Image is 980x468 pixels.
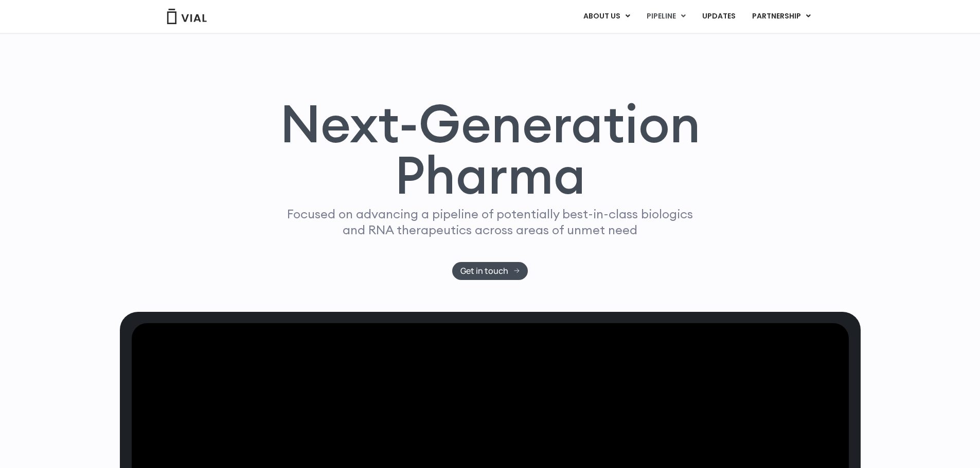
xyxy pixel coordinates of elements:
[744,8,819,25] a: PARTNERSHIPMenu Toggle
[283,206,698,238] p: Focused on advancing a pipeline of potentially best-in-class biologics and RNA therapeutics acros...
[166,9,207,24] img: Vial Logo
[694,8,743,25] a: UPDATES
[460,267,508,275] span: Get in touch
[452,262,528,280] a: Get in touch
[575,8,638,25] a: ABOUT USMenu Toggle
[638,8,693,25] a: PIPELINEMenu Toggle
[268,98,713,201] h1: Next-Generation Pharma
